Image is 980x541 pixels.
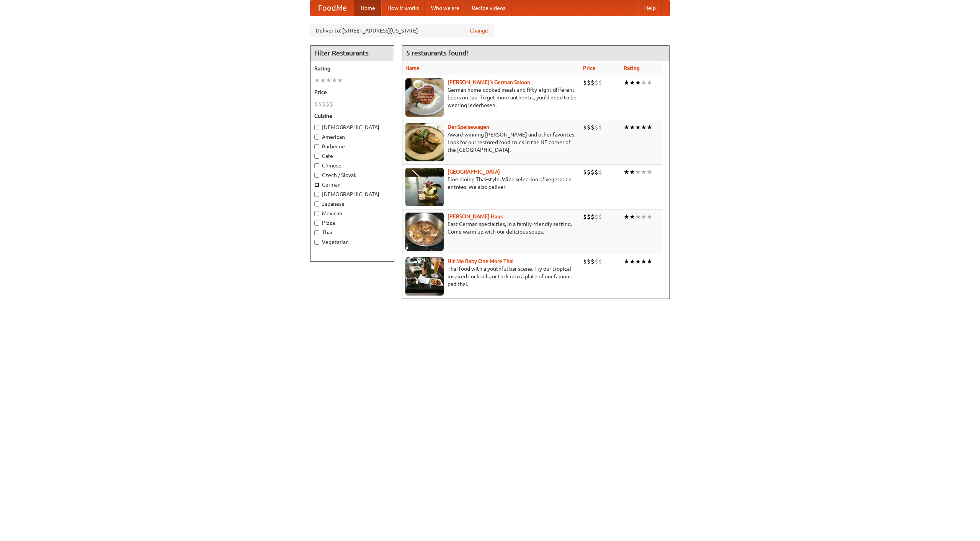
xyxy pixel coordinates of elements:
li: $ [318,100,322,108]
li: ★ [624,78,629,87]
a: FoodMe [310,0,354,16]
p: Thai food with a youthful bar scene. Try our tropical inspired cocktails, or tuck into a plate of... [405,265,577,288]
li: ★ [641,257,647,266]
a: [PERSON_NAME]'s German Saloon [448,79,530,85]
li: $ [591,257,595,266]
li: $ [587,257,591,266]
label: Cafe [314,152,390,160]
li: ★ [624,168,629,176]
li: $ [326,100,330,108]
li: $ [598,168,602,176]
label: Vegetarian [314,238,390,246]
li: ★ [647,78,652,87]
li: $ [591,213,595,221]
li: $ [598,257,602,266]
li: ★ [641,78,647,87]
li: $ [591,78,595,87]
div: Deliver to: [STREET_ADDRESS][US_STATE] [310,24,494,37]
label: German [314,181,390,188]
label: American [314,133,390,141]
input: Cafe [314,154,319,159]
li: ★ [647,123,652,132]
input: Czech / Slovak [314,173,319,178]
input: Chinese [314,163,319,168]
a: Rating [624,65,640,71]
label: Thai [314,229,390,236]
p: Fine dining Thai-style. Wide selection of vegetarian entrées. We also deliver. [405,175,577,191]
input: [DEMOGRAPHIC_DATA] [314,192,319,197]
input: [DEMOGRAPHIC_DATA] [314,125,319,130]
li: $ [595,213,598,221]
p: German home-cooked meals and fifty-eight different beers on tap. To get more authentic, you'd nee... [405,86,577,109]
input: Japanese [314,201,319,206]
li: ★ [624,213,629,221]
li: ★ [635,257,641,266]
li: ★ [635,78,641,87]
li: $ [595,78,598,87]
li: ★ [641,168,647,176]
li: $ [330,100,333,108]
li: ★ [629,123,635,132]
img: babythai.jpg [405,257,444,296]
li: ★ [629,257,635,266]
li: $ [595,123,598,132]
ng-pluralize: 5 restaurants found! [406,49,468,57]
a: Home [354,0,381,16]
a: Who we are [425,0,465,16]
li: $ [587,123,591,132]
input: Vegetarian [314,240,319,245]
li: ★ [629,168,635,176]
a: Change [470,27,488,34]
h4: Filter Restaurants [310,45,394,61]
input: Barbecue [314,144,319,149]
input: Pizza [314,221,319,226]
li: $ [583,213,587,221]
h5: Cuisine [314,112,390,120]
input: American [314,135,319,140]
li: $ [322,100,326,108]
img: speisewagen.jpg [405,123,444,161]
li: ★ [320,76,326,84]
a: Price [583,65,596,71]
label: Czech / Slovak [314,171,390,179]
li: ★ [647,168,652,176]
label: Barbecue [314,143,390,150]
a: Name [405,65,420,71]
li: $ [314,100,318,108]
h5: Price [314,88,390,96]
b: [GEOGRAPHIC_DATA] [448,169,500,175]
input: Mexican [314,211,319,216]
li: ★ [629,213,635,221]
li: $ [595,168,598,176]
label: [DEMOGRAPHIC_DATA] [314,123,390,131]
label: Chinese [314,162,390,169]
li: $ [587,78,591,87]
li: $ [583,168,587,176]
li: ★ [641,213,647,221]
li: ★ [337,76,343,84]
li: ★ [624,123,629,132]
li: ★ [641,123,647,132]
img: satay.jpg [405,168,444,206]
li: ★ [314,76,320,84]
input: Thai [314,230,319,235]
li: $ [595,257,598,266]
label: Japanese [314,200,390,208]
li: ★ [635,213,641,221]
li: $ [598,213,602,221]
a: Hit Me Baby One More Thai [448,258,514,264]
label: [DEMOGRAPHIC_DATA] [314,190,390,198]
li: $ [583,257,587,266]
li: ★ [635,123,641,132]
a: [PERSON_NAME] Haus [448,213,503,219]
a: Der Speisewagen [448,124,489,130]
li: $ [583,78,587,87]
label: Mexican [314,210,390,217]
li: ★ [326,76,332,84]
a: Help [638,0,662,16]
li: $ [598,78,602,87]
li: $ [583,123,587,132]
